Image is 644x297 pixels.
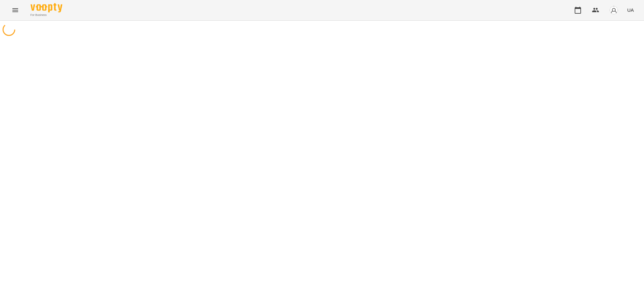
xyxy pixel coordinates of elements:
span: UA [627,7,634,13]
button: Menu [8,3,23,18]
button: UA [625,4,636,16]
span: For Business [31,13,62,17]
img: Voopty Logo [31,3,62,12]
img: avatar_s.png [609,6,618,15]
